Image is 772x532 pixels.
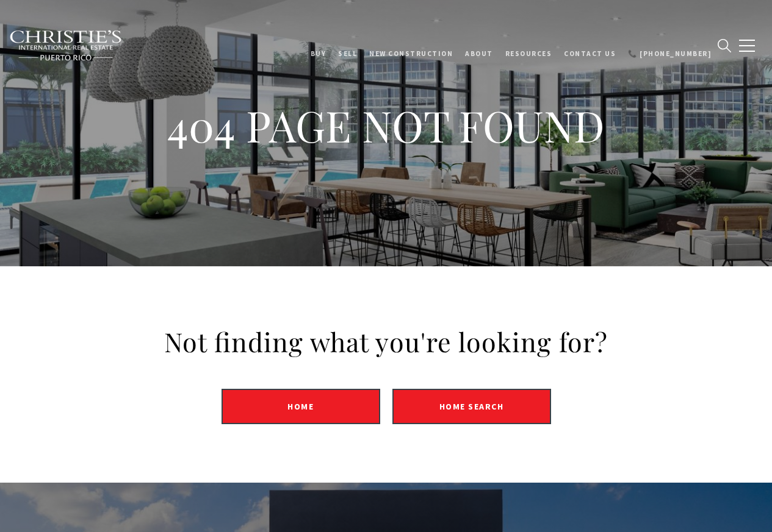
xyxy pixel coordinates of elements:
[459,30,499,60] a: About
[392,389,551,424] a: Home Search
[564,41,616,49] span: Contact Us
[31,325,741,359] h2: Not finding what you're looking for?
[628,41,712,49] span: 📞 [PHONE_NUMBER]
[305,30,333,60] a: BUY
[499,30,558,60] a: Resources
[363,30,459,60] a: New Construction
[222,389,380,424] a: Home
[167,99,605,152] h1: 404 PAGE NOT FOUND
[332,30,363,60] a: SELL
[369,41,453,49] span: New Construction
[622,30,718,60] a: 📞 [PHONE_NUMBER]
[9,30,123,62] img: Christie's International Real Estate black text logo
